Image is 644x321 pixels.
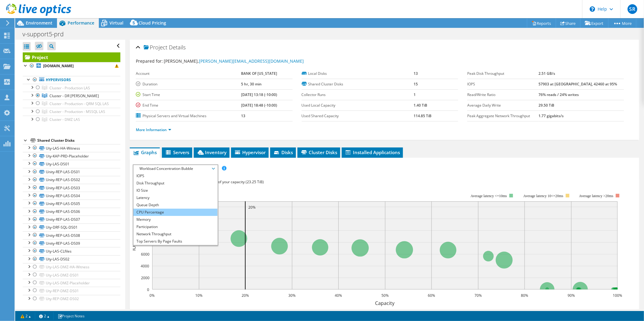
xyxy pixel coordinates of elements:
[568,293,575,298] text: 90%
[141,275,149,280] text: 2000
[23,184,120,192] a: Unity-REP-LAS-DS03
[195,293,203,298] text: 10%
[136,102,241,108] label: End Time
[144,45,167,51] span: Project
[302,113,414,119] label: Used Shared Capacity
[23,247,120,255] a: Uty-LAS-CLfiles
[49,109,105,114] span: Cluster - Production - MSSQL LAS
[241,81,262,87] b: 5 hr, 30 min
[136,71,241,77] label: Account
[414,103,427,108] b: 1.40 TiB
[241,103,277,108] b: [DATE] 18:48 (-10:00)
[49,117,80,122] span: Cluster - DMZ LAS
[539,113,564,118] b: 1.77 gigabits/s
[23,223,120,231] a: Uty-DRF-SQL-DS01
[335,293,342,298] text: 40%
[197,149,226,155] span: Inventory
[23,271,120,279] a: Uty-LAS-DMZ-DS01
[414,71,418,76] b: 13
[43,63,74,68] b: [DOMAIN_NAME]
[136,92,241,98] label: Start Time
[23,287,120,295] a: Uty-REP-DMZ-DS01
[590,6,595,12] svg: \n
[23,176,120,184] a: Unity-REP-LAS-DS02
[375,300,395,306] text: Capacity
[23,231,120,239] a: Unity-REP-LAS-DS08
[165,149,189,155] span: Servers
[139,20,166,26] span: Cloud Pricing
[539,71,555,76] b: 2.51 GB/s
[234,149,266,155] span: Hypervisor
[133,180,217,187] li: Disk Throughput
[539,81,617,87] b: 57903 at [GEOGRAPHIC_DATA], 42460 at 95%
[136,58,163,64] label: Prepared for:
[23,279,120,287] a: Uty-LAS-DMZ-Placeholder
[53,312,89,320] a: Project Notes
[133,209,217,216] li: CPU Percentage
[23,208,120,216] a: Unity-REP-LAS-DS06
[133,216,217,223] li: Memory
[539,103,555,108] b: 29.50 TiB
[164,58,304,64] span: [PERSON_NAME],
[23,116,120,124] a: Cluster - DMZ LAS
[381,293,389,298] text: 50%
[35,312,54,320] a: 2
[109,20,123,26] span: Virtual
[521,293,528,298] text: 80%
[471,194,507,198] tspan: Average latency <=10ms
[23,239,120,247] a: Unity-REP-LAS-DS09
[580,18,609,28] a: Export
[133,149,157,155] span: Graphs
[16,312,35,320] a: 2
[147,287,149,292] text: 0
[345,149,400,155] span: Installed Applications
[49,85,90,91] span: Cluster - Production LAS
[23,192,120,200] a: Unity-REP-LAS-DS04
[414,92,416,97] b: 1
[49,101,109,106] span: Cluster - Production - QRM SQL LAS
[23,152,120,160] a: Uty-KAP-PRD-Placeholder
[467,102,539,108] label: Average Daily Write
[133,194,217,201] li: Latency
[579,194,613,198] text: Average latency >20ms
[141,252,149,257] text: 6000
[23,52,120,62] a: Project
[136,127,171,132] a: More Information
[133,238,217,245] li: Top Servers By Page Faults
[133,223,217,230] li: Participation
[467,92,539,98] label: Read/Write Ratio
[23,255,120,263] a: Uty-LAS-DS02
[37,137,120,144] div: Shared Cluster Disks
[169,44,186,51] span: Details
[428,293,435,298] text: 60%
[23,62,120,70] a: [DOMAIN_NAME]
[241,71,277,76] b: BANK OF [US_STATE]
[49,93,99,98] span: Cluster - DR [PERSON_NAME]
[300,149,337,155] span: Cluster Disks
[273,149,293,155] span: Disks
[23,84,120,92] a: Cluster - Production LAS
[302,102,414,108] label: Used Local Capacity
[527,18,556,28] a: Reports
[23,108,120,116] a: Cluster - Production - MSSQL LAS
[302,81,414,87] label: Shared Cluster Disks
[539,92,579,97] b: 76% reads / 24% writes
[133,230,217,238] li: Network Throughput
[467,81,539,87] label: IOPS
[23,100,120,108] a: Cluster - Production - QRM SQL LAS
[248,205,256,210] text: 20%
[608,18,636,28] a: More
[288,293,296,298] text: 30%
[467,113,539,119] label: Peak Aggregate Network Throughput
[23,200,120,207] a: Unity-REP-LAS-DS05
[475,293,482,298] text: 70%
[23,263,120,271] a: Uty-LAS-DMZ-HA-Witness
[414,113,431,118] b: 114.85 TiB
[23,160,120,168] a: Uty-LAS-DS01
[133,187,217,194] li: IO Size
[302,92,414,98] label: Collector Runs
[414,81,418,87] b: 15
[23,168,120,176] a: Unity-REP-LAS-DS01
[523,194,563,198] tspan: Average latency 10<=20ms
[136,81,241,87] label: Duration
